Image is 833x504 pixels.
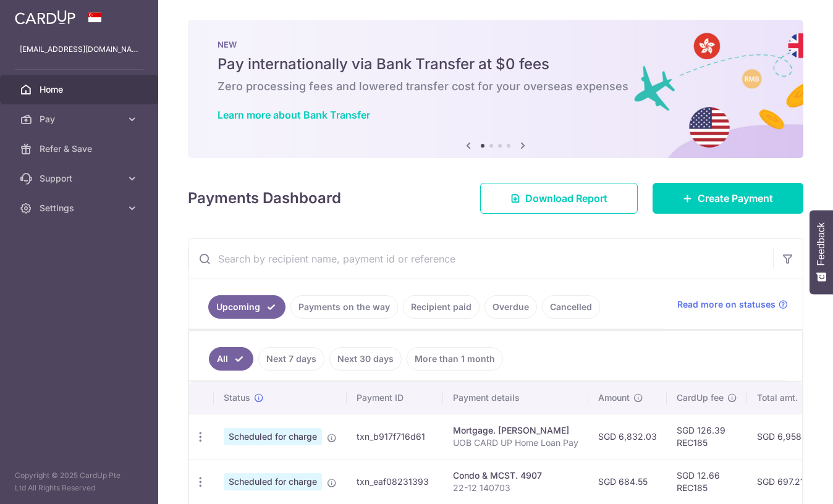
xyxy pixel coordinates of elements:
[224,428,322,445] span: Scheduled for charge
[258,347,324,371] a: Next 7 days
[816,222,827,266] span: Feedback
[542,295,600,319] a: Cancelled
[453,469,578,482] div: Condo & MCST. 4907
[667,414,747,459] td: SGD 126.39 REC185
[677,298,788,311] a: Read more on statuses
[810,210,833,294] button: Feedback - Show survey
[40,143,121,155] span: Refer & Save
[677,392,724,404] span: CardUp fee
[218,54,774,74] h5: Pay internationally via Bank Transfer at $0 fees
[588,459,667,504] td: SGD 684.55
[653,183,803,214] a: Create Payment
[188,20,803,158] img: Bank transfer banner
[40,172,121,185] span: Support
[757,392,798,404] span: Total amt.
[40,113,121,125] span: Pay
[218,79,774,94] h6: Zero processing fees and lowered transfer cost for your overseas expenses
[747,414,825,459] td: SGD 6,958.42
[598,392,630,404] span: Amount
[403,295,480,319] a: Recipient paid
[677,298,776,311] span: Read more on statuses
[747,459,825,504] td: SGD 697.21
[453,437,578,449] p: UOB CARD UP Home Loan Pay
[208,295,285,319] a: Upcoming
[347,459,443,504] td: txn_eaf08231393
[218,109,370,121] a: Learn more about Bank Transfer
[15,10,75,25] img: CardUp
[525,191,607,206] span: Download Report
[443,382,588,414] th: Payment details
[224,473,322,490] span: Scheduled for charge
[698,191,773,206] span: Create Payment
[347,414,443,459] td: txn_b917f716d61
[667,459,747,504] td: SGD 12.66 REC185
[188,187,341,209] h4: Payments Dashboard
[218,40,774,49] p: NEW
[40,202,121,214] span: Settings
[407,347,503,371] a: More than 1 month
[40,83,121,96] span: Home
[453,424,578,437] div: Mortgage. [PERSON_NAME]
[480,183,638,214] a: Download Report
[290,295,398,319] a: Payments on the way
[347,382,443,414] th: Payment ID
[224,392,250,404] span: Status
[188,239,773,279] input: Search by recipient name, payment id or reference
[20,43,138,56] p: [EMAIL_ADDRESS][DOMAIN_NAME]
[588,414,667,459] td: SGD 6,832.03
[329,347,402,371] a: Next 30 days
[209,347,253,371] a: All
[453,482,578,494] p: 22-12 140703
[484,295,537,319] a: Overdue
